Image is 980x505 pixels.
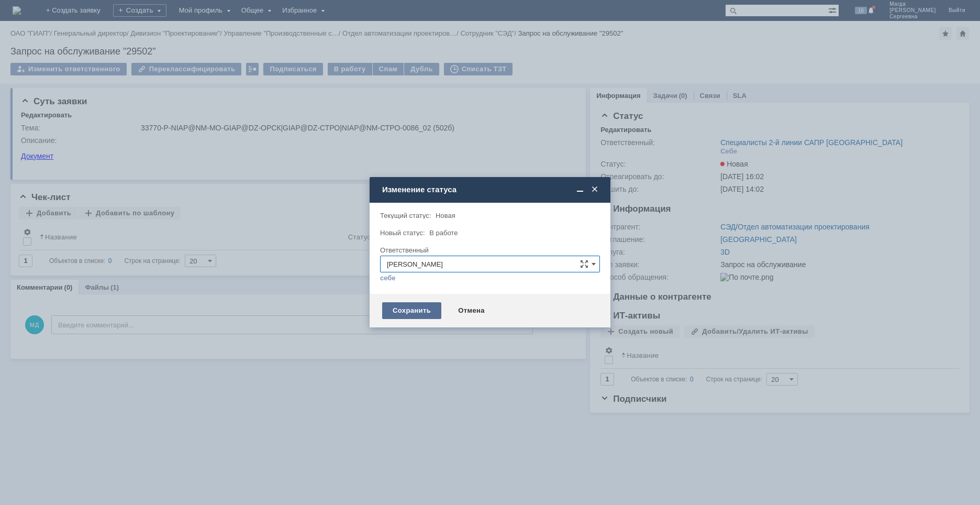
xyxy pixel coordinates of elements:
span: Сложная форма [580,260,588,268]
span: Закрыть [589,185,600,194]
span: Новая [436,212,455,219]
label: Текущий статус: [380,212,431,219]
span: В работе [429,229,458,237]
a: себе [380,274,396,282]
span: Свернуть (Ctrl + M) [575,185,585,194]
label: Новый статус: [380,229,425,237]
div: Изменение статуса [382,185,600,194]
div: Ответственный [380,247,598,254]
